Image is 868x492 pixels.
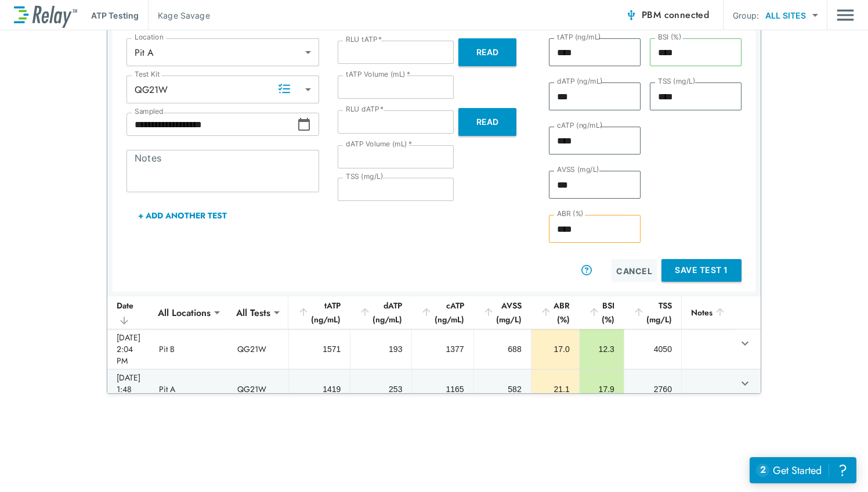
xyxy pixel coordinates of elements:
[642,7,709,23] span: PBM
[421,343,464,355] div: 1377
[458,108,516,136] button: Read
[733,9,759,21] p: Group:
[483,299,522,326] div: AVSS (mg/L)
[557,77,603,85] label: dATP (ng/mL)
[298,343,341,355] div: 1571
[661,259,742,282] button: Save Test 1
[346,35,382,44] label: RLU tATP
[541,343,570,355] div: 17.0
[117,332,140,367] div: [DATE] 2:04 PM
[557,210,584,218] label: ABR (%)
[750,457,856,483] iframe: Resource center
[298,383,341,395] div: 1419
[346,105,384,113] label: RLU dATP
[346,140,412,148] label: dATP Volume (mL)
[588,299,614,326] div: BSI (%)
[126,41,319,64] div: Pit A
[541,383,570,395] div: 21.1
[540,299,570,326] div: ABR (%)
[91,9,139,21] p: ATP Testing
[360,343,402,355] div: 193
[634,343,672,355] div: 4050
[126,113,297,136] input: Choose date, selected date is Aug 21, 2025
[107,296,761,410] table: sticky table
[107,296,150,329] th: Date
[483,343,522,355] div: 688
[135,107,164,116] label: Sampled
[158,9,209,21] p: Kage Savage
[359,299,402,326] div: dATP (ng/mL)
[483,383,522,395] div: 582
[346,173,384,181] label: TSS (mg/L)
[837,4,854,26] button: Main menu
[735,333,755,353] button: expand row
[557,121,602,130] label: cATP (ng/mL)
[633,299,672,326] div: TSS (mg/L)
[458,38,516,66] button: Read
[228,369,288,409] td: QG21W
[691,306,726,319] div: Notes
[346,70,410,78] label: tATP Volume (mL)
[589,383,614,395] div: 17.9
[625,9,637,21] img: Connected Icon
[298,299,341,326] div: tATP (ng/mL)
[421,299,464,326] div: cATP (ng/mL)
[664,8,710,21] span: connected
[557,166,599,174] label: AVSS (mg/L)
[837,4,854,26] img: Drawer Icon
[634,383,672,395] div: 2760
[135,33,164,41] label: Location
[150,369,228,409] td: Pit A
[658,77,696,85] label: TSS (mg/L)
[612,259,657,282] button: Cancel
[126,202,238,229] button: + Add Another Test
[621,3,714,27] button: PBM connected
[589,343,614,355] div: 12.3
[658,33,682,41] label: BSI (%)
[135,70,160,78] label: Test Kit
[150,329,228,369] td: Pit B
[126,78,319,101] div: QG21W
[557,33,601,41] label: tATP (ng/mL)
[228,329,288,369] td: QG21W
[117,372,140,407] div: [DATE] 1:48 PM
[150,301,219,324] div: All Locations
[228,301,279,324] div: All Tests
[421,383,464,395] div: 1165
[360,383,402,395] div: 253
[735,374,755,393] button: expand row
[14,3,77,28] img: LuminUltra Relay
